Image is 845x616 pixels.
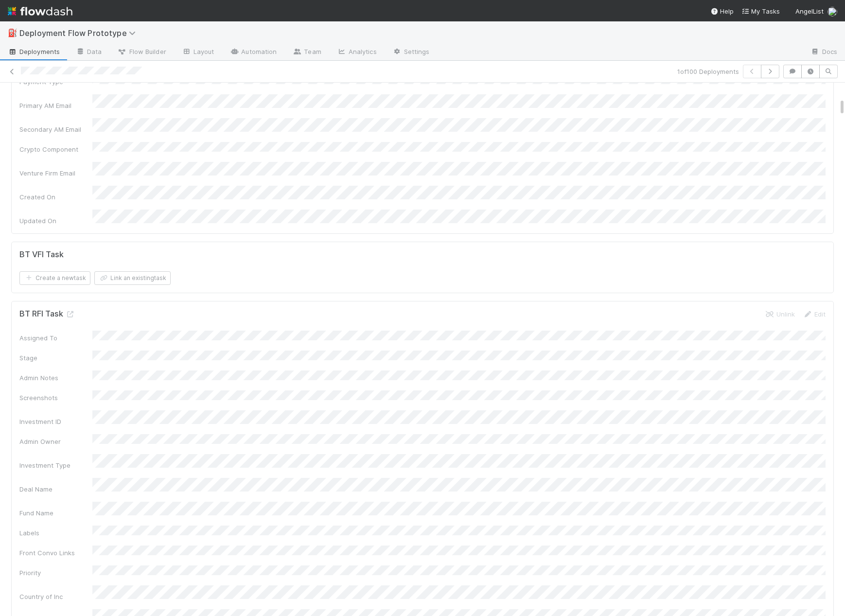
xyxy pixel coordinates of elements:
[19,460,92,470] div: Investment Type
[284,45,329,60] a: Team
[222,45,284,60] a: Automation
[19,144,92,154] div: Crypto Component
[385,45,438,60] a: Settings
[94,271,171,285] button: Link an existingtask
[19,528,92,538] div: Labels
[19,548,92,558] div: Front Convo Links
[174,45,222,60] a: Layout
[110,45,174,60] a: Flow Builder
[741,7,780,15] span: My Tasks
[19,216,92,226] div: Updated On
[741,6,780,16] a: My Tasks
[19,592,92,601] div: Country of Inc
[19,484,92,494] div: Deal Name
[19,393,92,403] div: Screenshots
[19,168,92,178] div: Venture Firm Email
[8,47,60,56] span: Deployments
[19,250,64,260] h5: BT VFI Task
[19,333,92,343] div: Assigned To
[827,7,837,17] img: avatar_a3f4375a-141d-47ac-a212-32189532ae09.png
[19,309,75,319] h5: BT RFI Task
[19,568,92,578] div: Priority
[19,373,92,383] div: Admin Notes
[68,45,109,60] a: Data
[8,3,72,19] img: logo-inverted-e16ddd16eac7371096b0.svg
[19,417,92,426] div: Investment ID
[19,101,92,110] div: Primary AM Email
[765,310,795,318] a: Unlink
[803,45,845,60] a: Docs
[19,508,92,518] div: Fund Name
[118,47,166,56] span: Flow Builder
[19,192,92,202] div: Created On
[19,28,141,38] span: Deployment Flow Prototype
[710,6,734,16] div: Help
[19,271,90,285] button: Create a newtask
[19,124,92,134] div: Secondary AM Email
[795,7,824,15] span: AngelList
[329,45,385,60] a: Analytics
[19,437,92,446] div: Admin Owner
[803,310,826,318] a: Edit
[19,353,92,363] div: Stage
[8,29,18,37] span: ⛽
[677,67,739,76] span: 1 of 100 Deployments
